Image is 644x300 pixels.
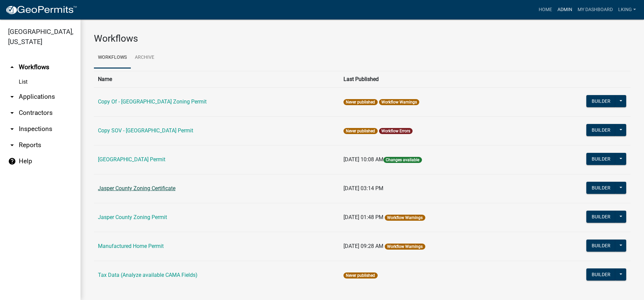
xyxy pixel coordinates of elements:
a: Workflow Warnings [381,100,417,104]
a: Workflow Warnings [387,215,423,220]
i: arrow_drop_down [8,141,16,149]
a: Archive [131,47,158,69]
i: arrow_drop_down [8,109,16,117]
a: My Dashboard [575,3,615,16]
a: Copy SOV - [GEOGRAPHIC_DATA] Permit [98,127,193,134]
span: [DATE] 10:08 AM [343,156,383,163]
a: Workflow Errors [381,129,410,133]
button: Builder [586,153,616,165]
button: Builder [586,124,616,136]
a: Workflow Warnings [387,244,423,249]
h3: Workflows [94,33,631,44]
button: Builder [586,240,616,252]
th: Last Published [339,71,528,87]
i: arrow_drop_up [8,63,16,71]
a: Copy Of - [GEOGRAPHIC_DATA] Zoning Permit [98,98,207,105]
a: Jasper County Zoning Certificate [98,185,175,191]
a: Workflows [94,47,131,69]
span: Never published [343,272,377,278]
a: Home [536,3,555,16]
span: [DATE] 01:48 PM [343,214,383,220]
a: [GEOGRAPHIC_DATA] Permit [98,156,165,163]
button: Builder [586,182,616,194]
i: arrow_drop_down [8,93,16,101]
button: Builder [586,211,616,223]
a: Jasper County Zoning Permit [98,214,167,220]
button: Builder [586,268,616,281]
span: Never published [343,99,377,105]
a: Manufactured Home Permit [98,243,164,249]
th: Name [94,71,339,87]
span: Changes available [383,157,422,163]
button: Builder [586,95,616,107]
a: Admin [555,3,575,16]
a: Tax Data (Analyze available CAMA Fields) [98,272,198,278]
span: [DATE] 03:14 PM [343,185,383,191]
a: LKING [615,3,639,16]
span: Never published [343,128,377,134]
span: [DATE] 09:28 AM [343,243,383,249]
i: arrow_drop_down [8,125,16,133]
i: help [8,157,16,165]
